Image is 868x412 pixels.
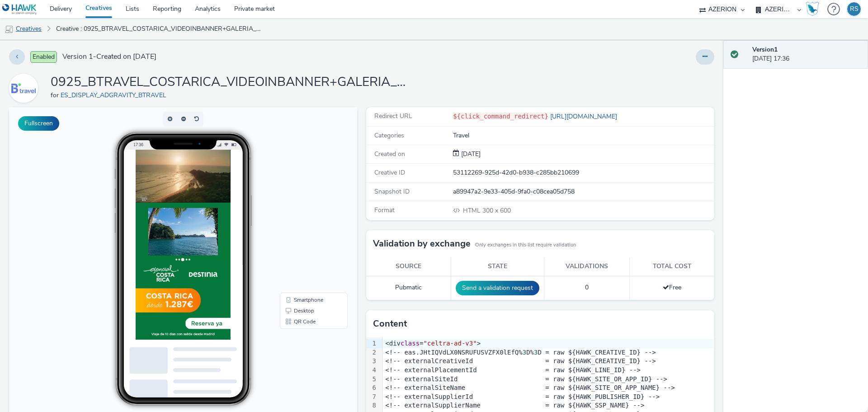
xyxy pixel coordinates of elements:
[534,349,538,356] span: 3
[663,283,681,292] span: Free
[51,91,61,99] span: for
[850,2,859,16] div: RS
[273,198,337,209] li: Desktop
[51,74,412,91] h1: 0925_BTRAVEL_COSTARICA_VIDEOINBANNER+GALERIA_300x600
[548,112,621,121] a: [URL][DOMAIN_NAME]
[462,206,511,215] span: 300 x 600
[366,276,451,300] td: Pubmatic
[366,348,377,357] div: 2
[366,339,377,348] div: 1
[366,357,377,366] div: 3
[752,45,861,64] div: [DATE] 17:36
[285,201,305,206] span: Desktop
[2,4,37,15] img: undefined Logo
[366,384,377,393] div: 6
[374,206,395,214] span: Format
[475,242,576,249] small: Only exchanges in this list require validation
[124,35,134,40] span: 17:36
[61,91,170,99] a: ES_DISPLAY_ADGRAVITY_BTRAVEL
[366,366,377,375] div: 4
[806,2,823,16] a: Hawk Academy
[453,168,713,177] div: 53112269-925d-42d0-b938-c285bb210699
[453,187,713,196] div: a89947a2-9e33-405d-9fa0-c08cea05d758
[459,150,481,158] span: [DATE]
[459,150,481,159] div: Creation 29 September 2025, 17:36
[30,51,57,63] span: Enabled
[374,112,412,120] span: Redirect URL
[374,187,410,196] span: Snapshot ID
[366,401,377,410] div: 8
[451,257,544,276] th: State
[18,116,59,131] button: Fullscreen
[374,168,405,177] span: Creative ID
[373,317,407,331] h3: Content
[544,257,630,276] th: Validations
[523,349,526,356] span: 3
[752,45,778,54] strong: Version 1
[10,75,37,101] img: ES_DISPLAY_ADGRAVITY_BTRAVEL
[373,237,471,251] h3: Validation by exchange
[52,18,269,40] a: Creative : 0925_BTRAVEL_COSTARICA_VIDEOINBANNER+GALERIA_300x600
[366,375,377,384] div: 5
[374,131,404,140] span: Categories
[806,2,819,16] img: Hawk Academy
[374,150,405,158] span: Created on
[630,257,714,276] th: Total cost
[463,206,482,215] span: HTML
[273,187,337,198] li: Smartphone
[453,113,548,120] code: ${click_command_redirect}
[285,212,307,217] span: QR Code
[62,52,156,62] span: Version 1 - Created on [DATE]
[424,340,477,347] span: "celtra-ad-v3"
[366,257,451,276] th: Source
[5,25,14,34] img: mobile
[585,283,589,292] span: 0
[401,340,420,347] span: class
[453,131,713,140] div: Travel
[366,393,377,402] div: 7
[273,209,337,220] li: QR Code
[9,84,42,92] a: ES_DISPLAY_ADGRAVITY_BTRAVEL
[456,281,539,295] button: Send a validation request
[285,190,314,195] span: Smartphone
